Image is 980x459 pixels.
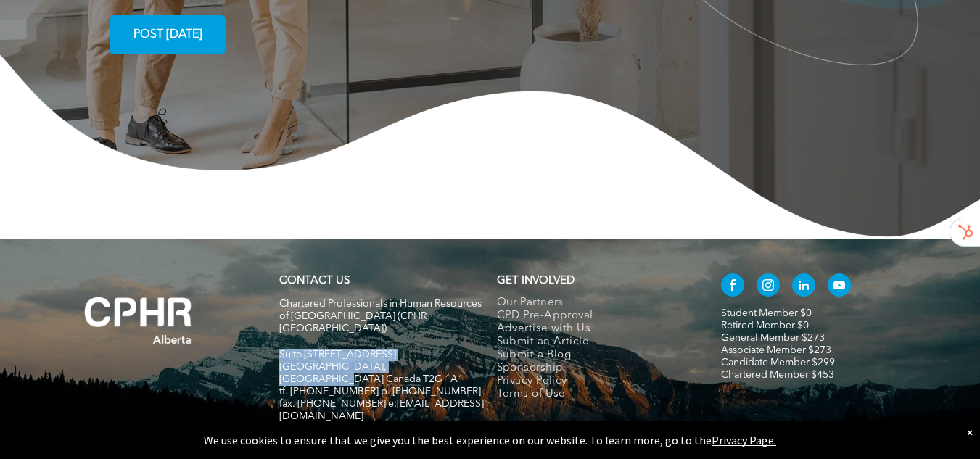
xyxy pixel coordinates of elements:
a: Chartered Member $453 [721,370,834,380]
a: Our Partners [497,297,691,310]
span: Suite [STREET_ADDRESS] [279,350,396,360]
div: Dismiss notification [967,425,973,439]
a: Privacy Page. [712,433,776,447]
a: Retired Member $0 [721,321,809,331]
span: [GEOGRAPHIC_DATA], [GEOGRAPHIC_DATA] Canada T2G 1A1 [279,362,464,384]
span: POST [DATE] [128,21,207,49]
a: Privacy Policy [497,375,691,388]
a: youtube [828,273,851,300]
a: Terms of Use [497,388,691,401]
a: Submit a Blog [497,349,691,362]
a: General Member $273 [721,333,825,343]
span: GET INVOLVED [497,276,575,286]
a: CPD Pre-Approval [497,310,691,323]
span: fax. [PHONE_NUMBER] e:[EMAIL_ADDRESS][DOMAIN_NAME] [279,399,484,421]
a: linkedin [792,273,815,300]
a: Associate Member $273 [721,345,831,355]
a: Sponsorship [497,362,691,375]
a: instagram [757,273,780,300]
a: CONTACT US [279,276,350,286]
a: Student Member $0 [721,308,812,318]
a: POST [DATE] [110,15,226,54]
a: Advertise with Us [497,323,691,336]
span: tf. [PHONE_NUMBER] p. [PHONE_NUMBER] [279,386,481,397]
span: Chartered Professionals in Human Resources of [GEOGRAPHIC_DATA] (CPHR [GEOGRAPHIC_DATA]) [279,299,482,334]
a: Candidate Member $299 [721,357,835,368]
img: A white background with a few lines on it [55,268,222,373]
a: Submit an Article [497,336,691,349]
a: facebook [721,273,744,300]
